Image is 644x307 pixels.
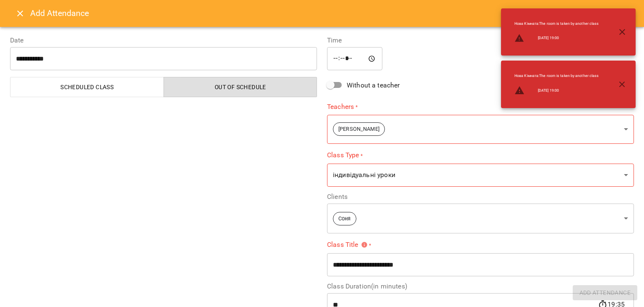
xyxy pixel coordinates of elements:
[327,283,634,290] label: Class Duration(in minutes)
[347,80,400,90] span: Without a teacher
[333,125,384,133] span: [PERSON_NAME]
[327,151,634,160] label: Class Type
[327,102,634,111] label: Teachers
[10,3,30,24] button: Close
[508,82,605,99] li: [DATE] 19:00
[327,204,634,233] div: Соня
[508,70,605,82] li: Нова Кімната : The room is taken by another class
[508,18,605,30] li: Нова Кімната : The room is taken by another class
[327,163,634,187] div: індивідуальні уроки
[10,37,317,44] label: Date
[327,241,368,248] span: Class Title
[16,82,159,92] span: Scheduled class
[169,82,312,92] span: Out of Schedule
[164,77,317,97] button: Out of Schedule
[327,193,634,200] label: Clients
[10,77,164,97] button: Scheduled class
[333,215,356,223] span: Соня
[508,30,605,47] li: [DATE] 19:00
[327,37,634,44] label: Time
[361,241,368,248] svg: Please specify class title or select clients
[327,115,634,144] div: [PERSON_NAME]
[30,7,89,20] h6: Add Attendance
